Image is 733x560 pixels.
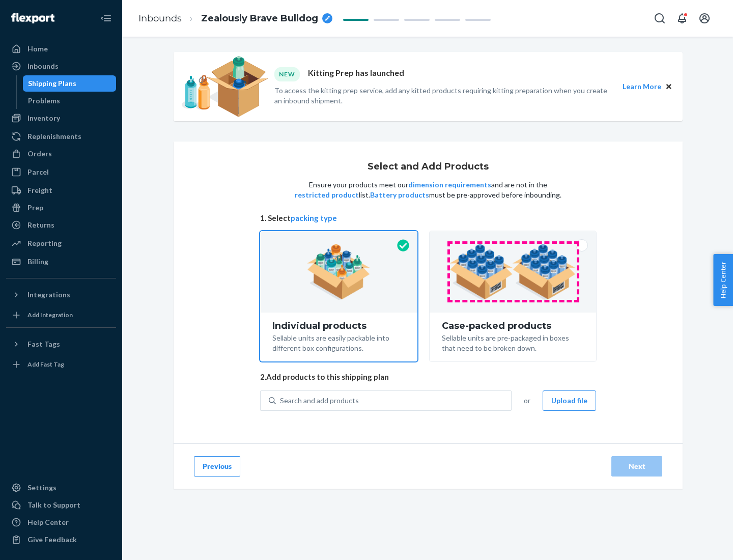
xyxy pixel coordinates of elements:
div: Orders [27,149,52,159]
div: Inventory [27,113,60,123]
a: Prep [6,200,116,216]
a: Help Center [6,514,116,530]
div: Search and add products [280,396,359,406]
div: Shipping Plans [28,78,76,89]
ol: breadcrumbs [130,4,341,34]
button: packing type [291,213,337,223]
div: Inbounds [27,61,59,71]
a: Shipping Plans [23,75,117,92]
div: Reporting [27,238,62,248]
div: Next [620,461,654,471]
button: Fast Tags [6,336,116,352]
button: restricted product [295,190,359,200]
button: Open Search Box [650,8,670,29]
div: Replenishments [27,131,81,142]
div: Billing [27,257,48,267]
a: Replenishments [6,128,116,145]
div: Sellable units are easily packable into different box configurations. [272,331,405,353]
a: Freight [6,182,116,199]
button: Previous [194,456,240,477]
a: Parcel [6,164,116,180]
button: Upload file [543,390,596,411]
div: Case-packed products [442,321,584,331]
a: Reporting [6,235,116,251]
h1: Select and Add Products [368,162,489,172]
img: individual-pack.facf35554cb0f1810c75b2bd6df2d64e.png [307,244,371,300]
div: Returns [27,220,54,230]
a: Problems [23,93,117,109]
div: Home [27,44,48,54]
span: Zealously Brave Bulldog [201,12,318,25]
button: Open notifications [672,8,692,29]
a: Returns [6,217,116,233]
button: Help Center [713,254,733,306]
button: Integrations [6,287,116,303]
a: Home [6,41,116,57]
div: Help Center [27,517,69,527]
div: Fast Tags [27,339,60,349]
span: 1. Select [260,213,596,223]
button: Next [611,456,662,477]
button: Close Navigation [96,8,116,29]
div: Add Integration [27,311,73,319]
button: dimension requirements [408,180,491,190]
a: Settings [6,480,116,496]
img: Flexport logo [11,13,54,23]
div: Freight [27,185,52,195]
button: Close [663,81,674,92]
a: Inventory [6,110,116,126]
div: Give Feedback [27,535,77,545]
img: case-pack.59cecea509d18c883b923b81aeac6d0b.png [449,244,576,300]
div: Talk to Support [27,500,80,510]
div: Parcel [27,167,49,177]
span: or [524,396,530,406]
p: Ensure your products meet our and are not in the list. must be pre-approved before inbounding. [294,180,562,200]
div: Settings [27,483,57,493]
div: Problems [28,96,60,106]
button: Open account menu [694,8,715,29]
a: Add Fast Tag [6,356,116,373]
button: Learn More [623,81,661,92]
p: Kitting Prep has launched [308,67,404,81]
p: To access the kitting prep service, add any kitted products requiring kitting preparation when yo... [274,86,613,106]
div: Add Fast Tag [27,360,64,369]
a: Talk to Support [6,497,116,513]
a: Inbounds [6,58,116,74]
div: Sellable units are pre-packaged in boxes that need to be broken down. [442,331,584,353]
a: Add Integration [6,307,116,323]
div: NEW [274,67,300,81]
span: 2. Add products to this shipping plan [260,372,596,382]
div: Prep [27,203,43,213]
a: Billing [6,254,116,270]
a: Inbounds [138,13,182,24]
button: Battery products [370,190,429,200]
div: Individual products [272,321,405,331]
button: Give Feedback [6,531,116,548]
div: Integrations [27,290,70,300]
a: Orders [6,146,116,162]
